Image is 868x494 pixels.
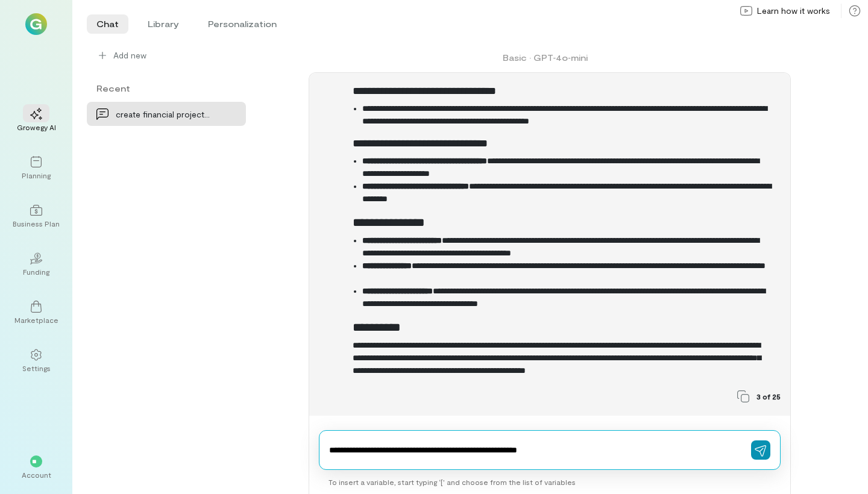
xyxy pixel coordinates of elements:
[22,470,51,480] div: Account
[87,82,246,95] div: Recent
[14,195,58,238] a: Business Plan
[113,49,146,61] span: Add new
[23,267,49,277] div: Funding
[138,14,189,34] li: Library
[13,219,60,228] div: Business Plan
[22,170,51,180] div: Planning
[87,14,128,34] li: Chat
[14,339,58,383] a: Settings
[17,122,56,132] div: Growegy AI
[198,14,286,34] li: Personalization
[757,5,830,17] span: Learn how it works
[116,108,210,120] div: create financial projection plan for a consulting…
[14,315,58,325] div: Marketplace
[14,243,58,286] a: Funding
[22,363,51,373] div: Settings
[319,470,781,494] div: To insert a variable, start typing ‘[’ and choose from the list of variables
[14,291,58,334] a: Marketplace
[14,98,58,142] a: Growegy AI
[14,146,58,190] a: Planning
[756,392,781,401] span: 3 of 25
